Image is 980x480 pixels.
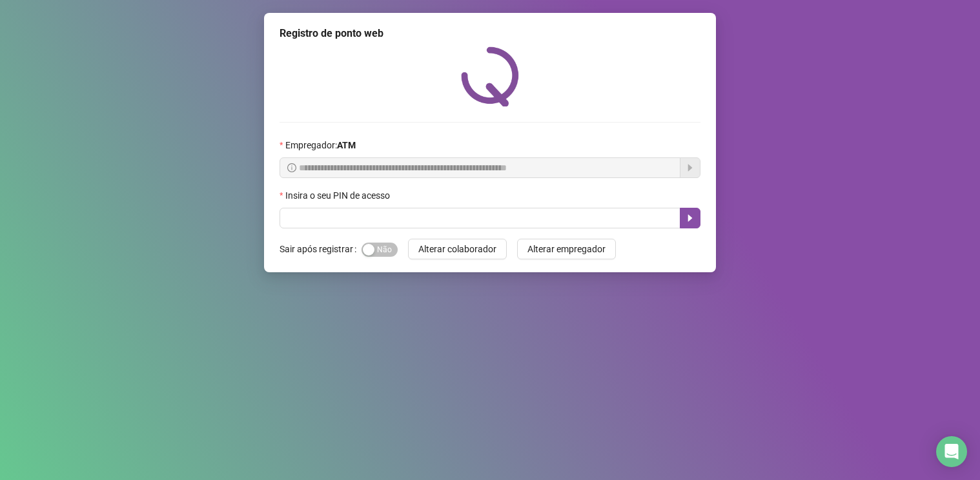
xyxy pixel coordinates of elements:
span: info-circle [287,163,296,172]
span: caret-right [685,213,695,223]
label: Insira o seu PIN de acesso [280,188,398,203]
div: Open Intercom Messenger [936,436,967,467]
span: Alterar empregador [527,242,606,256]
img: QRPoint [461,46,519,106]
span: Alterar colaborador [418,242,496,256]
label: Sair após registrar [280,239,362,259]
button: Alterar empregador [517,239,616,259]
div: Registro de ponto web [280,26,700,41]
span: Empregador : [285,138,356,152]
button: Alterar colaborador [408,239,507,259]
strong: ATM [337,140,356,150]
